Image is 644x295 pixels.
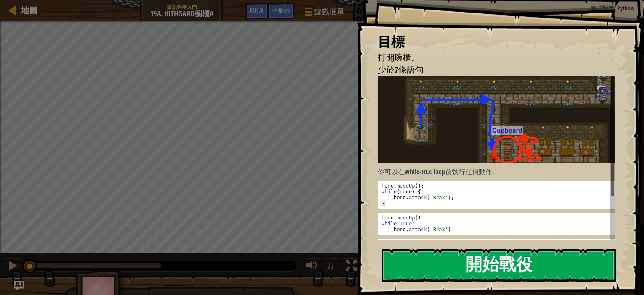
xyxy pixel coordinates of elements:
[298,3,349,23] button: 遊戲選單
[325,258,339,275] button: ♫
[4,258,21,275] button: Ctrl + P: Pause
[405,167,445,176] strong: while-true loop
[382,249,616,282] button: 開始戰役
[245,3,268,19] button: Ask AI
[378,64,423,75] span: 少於7條語句
[14,281,24,291] button: Ask AI
[343,258,360,275] button: 切換全螢幕
[326,259,335,272] span: ♫
[378,167,622,177] p: 你可以在 前執行任何動作.
[314,6,344,17] span: 遊戲選單
[378,52,420,63] span: 打開碗櫃。
[304,258,320,275] button: 調整音量
[17,5,38,16] a: 地圖
[21,5,38,16] span: 地圖
[367,52,613,64] li: 打開碗櫃。
[272,6,290,14] span: 小提示
[378,32,615,52] div: 目標
[378,76,622,163] img: Kithgard櫥櫃
[367,64,613,76] li: 少於7條語句
[249,6,264,14] span: Ask AI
